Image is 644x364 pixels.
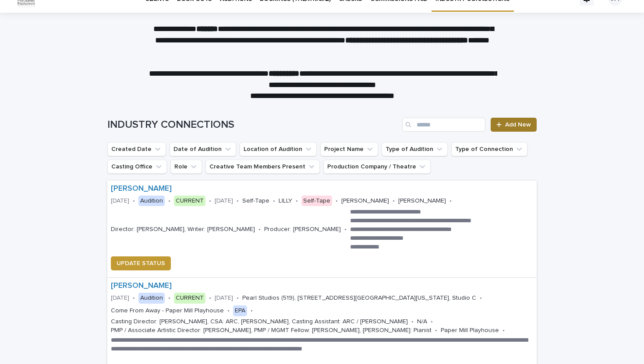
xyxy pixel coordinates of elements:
[237,197,239,205] p: •
[279,197,292,205] p: LILLY
[411,318,414,325] p: •
[402,118,485,132] input: Search
[502,327,505,334] p: •
[111,294,129,302] p: [DATE]
[138,196,165,206] div: Audition
[170,142,236,156] button: Date of Audition
[251,307,253,315] p: •
[227,307,230,315] p: •
[449,197,452,205] p: •
[264,226,341,233] p: Producer: [PERSON_NAME]
[107,181,537,278] a: [PERSON_NAME] [DATE]•Audition•CURRENT•[DATE]•Self-Tape•LILLY•Self-Tape•[PERSON_NAME]•[PERSON_NAME...
[168,197,170,205] p: •
[111,307,224,315] p: Come From Away - Paper Mill Playhouse
[242,197,269,205] p: Self-Tape
[133,294,135,302] p: •
[170,160,202,174] button: Role
[323,160,431,174] button: Production Company / Theatre
[431,318,433,325] p: •
[209,294,211,302] p: •
[491,118,537,132] a: Add New
[393,197,395,205] p: •
[215,197,233,205] p: [DATE]
[107,119,399,131] h1: INDUSTRY CONNECTIONS
[174,293,205,304] div: CURRENT
[258,226,261,233] p: •
[301,196,332,206] div: Self-Tape
[111,281,172,291] a: [PERSON_NAME]
[107,160,167,174] button: Casting Office
[209,197,211,205] p: •
[133,197,135,205] p: •
[138,293,165,304] div: Audition
[398,197,446,205] p: [PERSON_NAME]
[242,294,476,302] p: Pearl Studios (519), [STREET_ADDRESS][GEOGRAPHIC_DATA][US_STATE], Studio C
[205,160,320,174] button: Creative Team Members Present
[382,142,448,156] button: Type of Audition
[111,226,255,233] p: Director: [PERSON_NAME], Writer: [PERSON_NAME]
[320,142,378,156] button: Project Name
[233,305,247,316] div: EPA
[111,184,172,194] a: [PERSON_NAME]
[111,197,129,205] p: [DATE]
[441,327,499,334] p: Paper Mill Playhouse
[273,197,275,205] p: •
[336,197,338,205] p: •
[417,318,427,325] p: N/A
[240,142,317,156] button: Location of Audition
[480,294,482,302] p: •
[107,142,166,156] button: Created Date
[111,318,408,325] p: Casting Director: [PERSON_NAME], CSA: ARC, [PERSON_NAME], Casting Assistant: ARC / [PERSON_NAME]
[117,259,165,268] span: UPDATE STATUS
[341,197,389,205] p: [PERSON_NAME]
[451,142,527,156] button: Type of Connection
[505,122,531,128] span: Add New
[168,294,170,302] p: •
[435,327,437,334] p: •
[237,294,239,302] p: •
[111,327,432,334] p: PMP / Associate Artistic Director: [PERSON_NAME], PMP / MGMT Fellow: [PERSON_NAME], [PERSON_NAME]...
[174,196,205,206] div: CURRENT
[111,256,171,270] button: UPDATE STATUS
[296,197,298,205] p: •
[215,294,233,302] p: [DATE]
[344,226,347,233] p: •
